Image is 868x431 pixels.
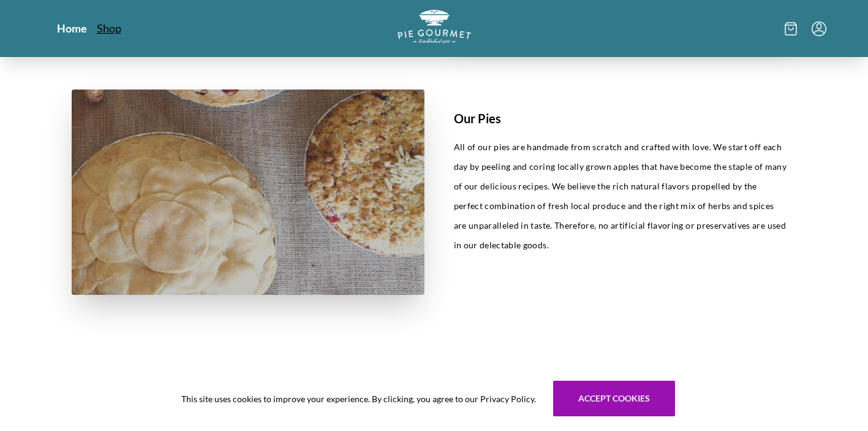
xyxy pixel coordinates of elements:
[553,381,675,416] button: Accept cookies
[398,10,471,47] a: Logo
[57,21,87,36] a: Home
[72,364,797,382] h1: Call [PHONE_NUMBER] or Order Online
[454,137,787,255] p: All of our pies are handmade from scratch and crafted with love. We start off each day by peeling...
[181,392,536,405] span: This site uses cookies to improve your experience. By clicking, you agree to our Privacy Policy.
[398,10,471,44] img: logo
[72,90,425,295] img: pies
[454,109,787,128] h1: Our Pies
[97,21,121,36] a: Shop
[812,21,826,36] button: Menu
